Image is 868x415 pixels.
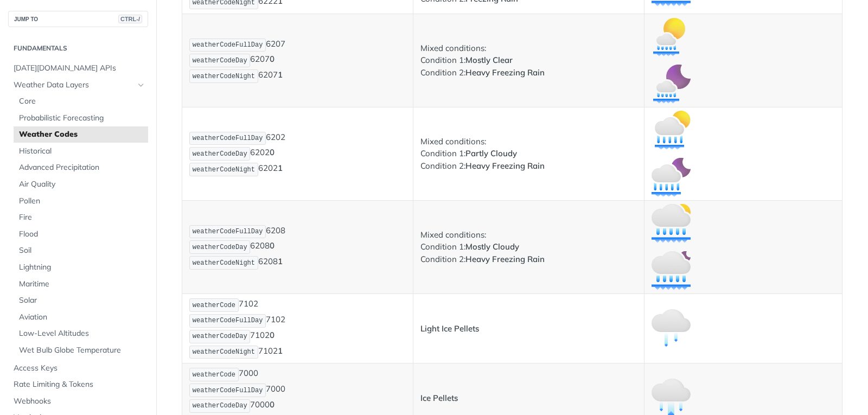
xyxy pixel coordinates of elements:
span: Expand image [652,31,691,41]
span: Weather Data Layers [14,80,134,91]
span: Wet Bulb Globe Temperature [19,345,145,356]
h2: Fundamentals [8,43,148,53]
img: mostly_cloudy_heavy_freezing_rain_night [652,251,691,290]
a: Soil [14,242,148,259]
button: JUMP TOCTRL-/ [8,11,148,27]
img: partly_cloudy_heavy_freezing_rain_night [652,158,691,197]
strong: 1 [278,257,283,267]
img: mostly_clear_heavy_freezing_rain_night [652,65,691,104]
strong: 0 [270,148,275,158]
span: Pollen [19,196,145,207]
span: Expand image [652,171,691,182]
p: 6202 6202 6202 [189,131,406,177]
span: Expand image [652,124,691,135]
strong: Heavy Freezing Rain [465,254,545,264]
span: Historical [19,146,145,157]
strong: Ice Pellets [420,393,458,403]
a: Advanced Precipitation [14,159,148,176]
strong: Mostly Cloudy [465,241,519,252]
span: weatherCodeDay [193,57,247,65]
p: Mixed conditions: Condition 1: Condition 2: [420,42,637,79]
strong: Light Ice Pellets [420,323,479,334]
a: Weather Codes [14,126,148,143]
a: Maritime [14,276,148,292]
strong: Heavy Freezing Rain [465,67,545,78]
strong: Partly Cloudy [465,148,517,158]
span: weatherCodeNight [193,73,255,80]
p: Mixed conditions: Condition 1: Condition 2: [420,229,637,266]
span: [DATE][DOMAIN_NAME] APIs [14,63,145,74]
span: Aviation [19,312,145,323]
span: weatherCodeFullDay [193,228,263,235]
p: 6207 6207 6207 [189,37,406,84]
strong: Heavy Freezing Rain [465,161,545,171]
a: Webhooks [8,393,148,410]
span: Expand image [652,392,691,403]
span: weatherCodeNight [193,259,255,267]
p: 6208 6208 6208 [189,224,406,271]
strong: 0 [270,241,275,251]
p: 7102 7102 7102 7102 [189,297,406,360]
span: weatherCodeFullDay [193,387,263,394]
span: CTRL-/ [118,15,142,23]
a: Weather Data LayersHide subpages for Weather Data Layers [8,77,148,93]
img: mostly_clear_heavy_freezing_rain_day [652,17,691,56]
a: Historical [14,143,148,159]
span: Soil [19,245,145,256]
span: Rate Limiting & Tokens [14,379,145,390]
span: weatherCode [193,302,235,309]
a: Aviation [14,309,148,325]
a: Pollen [14,193,148,209]
span: Expand image [652,265,691,275]
p: Mixed conditions: Condition 1: Condition 2: [420,136,637,173]
span: Webhooks [14,396,145,407]
span: weatherCodeFullDay [193,317,263,324]
strong: Mostly Clear [465,55,513,65]
span: Weather Codes [19,129,145,140]
span: Maritime [19,279,145,290]
span: weatherCode [193,371,235,379]
a: Solar [14,292,148,309]
img: mostly_cloudy_heavy_freezing_rain_day [652,204,691,243]
a: Probabilistic Forecasting [14,110,148,126]
span: weatherCodeDay [193,150,247,158]
a: [DATE][DOMAIN_NAME] APIs [8,60,148,76]
span: Flood [19,229,145,240]
button: Hide subpages for Weather Data Layers [137,81,145,90]
a: Lightning [14,259,148,276]
span: Expand image [652,218,691,228]
strong: 0 [270,399,275,410]
span: weatherCodeFullDay [193,41,263,49]
span: weatherCodeDay [193,402,247,410]
a: Wet Bulb Globe Temperature [14,342,148,359]
span: Expand image [652,78,691,88]
strong: 0 [270,330,275,340]
span: Probabilistic Forecasting [19,113,145,124]
span: Access Keys [14,363,145,374]
a: Rate Limiting & Tokens [8,376,148,393]
span: weatherCodeFullDay [193,135,263,142]
span: Core [19,96,145,107]
strong: 1 [278,163,283,174]
a: Low-Level Altitudes [14,325,148,342]
span: Low-Level Altitudes [19,328,145,339]
a: Flood [14,226,148,242]
span: Air Quality [19,179,145,190]
span: weatherCodeNight [193,348,255,356]
a: Fire [14,209,148,226]
strong: 1 [278,70,283,80]
strong: 0 [270,54,275,65]
span: Solar [19,295,145,306]
img: light_ice_pellets [652,309,691,348]
span: Lightning [19,262,145,273]
img: partly_cloudy_heavy_freezing_rain_day [652,111,691,150]
a: Air Quality [14,176,148,193]
span: Advanced Precipitation [19,162,145,173]
span: Fire [19,212,145,223]
span: weatherCodeDay [193,333,247,340]
span: Expand image [652,323,691,333]
strong: 1 [278,346,283,356]
a: Access Keys [8,360,148,376]
span: weatherCodeNight [193,166,255,174]
a: Core [14,93,148,110]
